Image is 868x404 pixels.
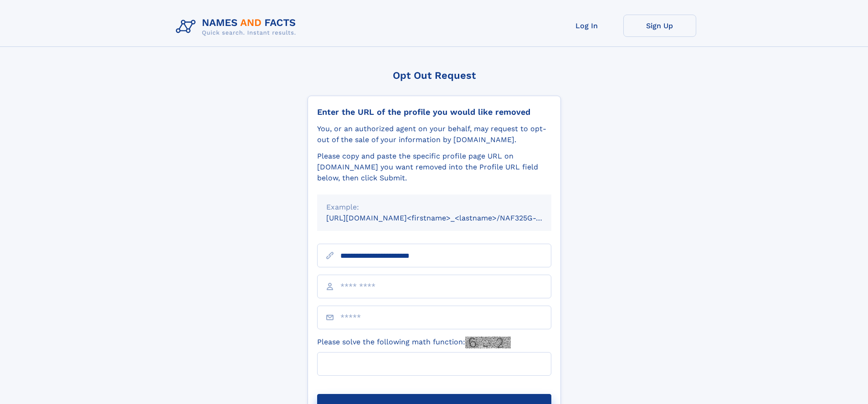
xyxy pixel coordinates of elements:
div: You, or an authorized agent on your behalf, may request to opt-out of the sale of your informatio... [317,123,551,145]
div: Opt Out Request [308,70,561,81]
small: [URL][DOMAIN_NAME]<firstname>_<lastname>/NAF325G-xxxxxxxx [326,214,569,222]
div: Please copy and paste the specific profile page URL on [DOMAIN_NAME] you want removed into the Pr... [317,151,551,184]
div: Example: [326,202,542,213]
div: Enter the URL of the profile you would like removed [317,107,551,117]
a: Sign Up [623,15,696,37]
img: Logo Names and Facts [172,15,303,39]
label: Please solve the following math function: [317,337,511,348]
a: Log In [550,15,623,37]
